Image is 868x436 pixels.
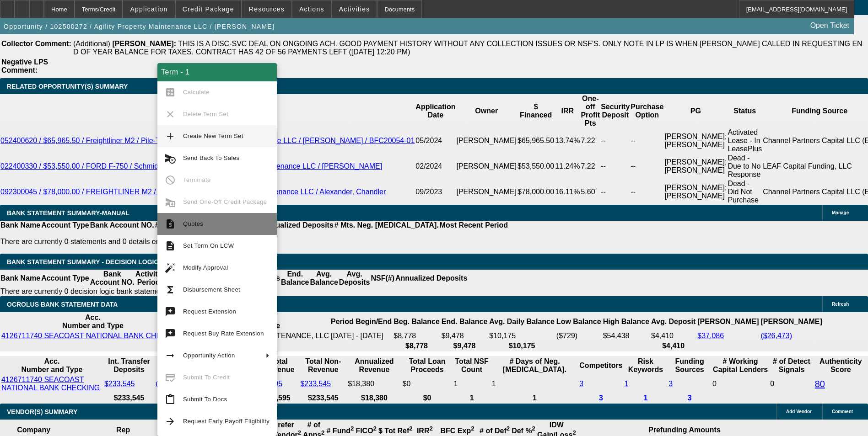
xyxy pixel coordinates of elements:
[1,357,103,374] th: Acc. Number and Type
[156,380,173,388] a: ($40)
[155,393,218,403] th: ($40)
[402,375,453,393] td: $0
[183,286,240,293] span: Disbursement Sheet
[555,154,580,179] td: 11.24%
[456,128,517,154] td: [PERSON_NAME]
[7,408,77,415] span: VENDOR(S) SUMMARY
[165,262,176,273] mat-icon: auto_fix_high
[183,352,235,359] span: Opportunity Action
[183,396,227,403] span: Submit To Docs
[727,128,762,154] td: Activated Lease - In LeasePlus
[643,394,647,402] a: 1
[165,131,176,142] mat-icon: add
[815,379,825,389] a: 80
[183,308,236,315] span: Request Extension
[183,220,203,227] span: Quotes
[0,238,508,246] p: There are currently 0 statements and 0 details entered on this opportunity
[165,394,176,405] mat-icon: content_paste
[580,179,600,205] td: 5.60
[249,5,285,13] span: Resources
[489,341,555,351] th: $10,175
[456,154,517,179] td: [PERSON_NAME]
[630,179,664,205] td: --
[73,40,863,56] span: THIS IS A DISC-SVC DEAL ON ONGOING ACH. GOOD PAYMENT HISTORY WITHOUT ANY COLLECTION ISSUES OR NSF...
[259,393,299,403] th: $4,595
[517,128,555,154] td: $65,965.50
[555,128,580,154] td: 13.74%
[409,425,412,432] sup: 2
[555,179,580,205] td: 16.11%
[480,427,510,435] b: # of Def
[491,375,578,393] td: 1
[90,221,155,230] th: Bank Account NO.
[786,409,812,414] span: Add Vendor
[165,306,176,317] mat-icon: try
[556,313,602,330] th: Low Balance
[183,330,264,337] span: Request Buy Rate Extension
[7,258,159,266] span: Bank Statement Summary - Decision Logic
[356,427,377,435] b: FICO
[600,179,630,205] td: --
[456,179,517,205] td: [PERSON_NAME]
[378,427,413,435] b: $ Tot Ref
[441,331,488,340] td: $9,478
[348,380,401,388] div: $18,380
[579,380,583,388] a: 3
[300,380,331,388] a: $233,545
[439,221,508,230] th: Most Recent Period
[415,128,456,154] td: 05/2024
[123,0,174,18] button: Application
[339,5,370,13] span: Activities
[0,137,415,144] a: 052400620 / $65,965.50 / Freightliner M2 / Pile-Tec LLC / Agility Property Maintenance LLC / [PER...
[760,313,822,330] th: [PERSON_NAME]
[471,425,474,432] sup: 2
[332,0,377,18] button: Activities
[630,154,664,179] td: --
[183,264,228,271] span: Modify Approval
[165,284,176,295] mat-icon: functions
[625,380,629,388] a: 1
[299,5,324,13] span: Actions
[402,357,453,374] th: Total Loan Proceeds
[165,240,176,251] mat-icon: description
[664,179,727,205] td: [PERSON_NAME]; [PERSON_NAME]
[760,332,792,340] a: ($26,473)
[393,313,440,330] th: Beg. Balance
[183,242,234,249] span: Set Term On LCW
[579,357,623,374] th: Competitors
[556,331,602,340] td: ($729)
[261,221,334,230] th: Annualized Deposits
[664,128,727,154] td: [PERSON_NAME]; [PERSON_NAME]
[669,380,673,388] a: 3
[1,332,184,340] a: 4126711740 SEACOAST NATIONAL BANK CHECKING
[41,270,90,287] th: Account Type
[347,393,401,403] th: $18,380
[104,393,154,403] th: $233,545
[165,218,176,229] mat-icon: request_quote
[183,5,234,13] span: Credit Package
[373,425,377,432] sup: 2
[453,357,490,374] th: Sum of the Total NSF Count and Total Overdraft Fee Count from Ocrolus
[1,40,71,48] b: Collector Comment:
[770,375,813,393] td: 0
[415,179,456,205] td: 09/2023
[130,5,167,13] span: Application
[157,63,277,81] div: Term - 1
[176,0,241,18] button: Credit Package
[664,94,727,128] th: PG
[259,357,299,374] th: Total Revenue
[668,357,711,374] th: Funding Sources
[712,380,717,388] span: 0
[183,133,243,139] span: Create New Term Set
[183,154,239,161] span: Send Back To Sales
[1,376,100,392] a: 4126711740 SEACOAST NATIONAL BANK CHECKING
[7,83,128,90] span: RELATED OPPORTUNITY(S) SUMMARY
[441,427,474,435] b: BFC Exp
[339,270,371,287] th: Avg. Deposits
[727,94,762,128] th: Status
[600,154,630,179] td: --
[350,425,354,432] sup: 2
[321,429,324,436] sup: 2
[727,154,762,179] td: Dead - Due to No Response
[572,429,576,436] sup: 2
